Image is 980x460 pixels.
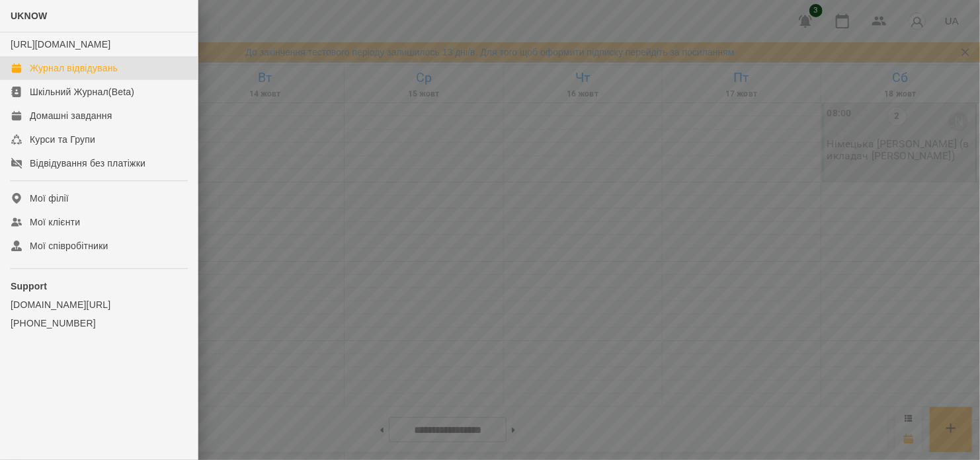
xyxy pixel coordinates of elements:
div: Мої співробітники [30,239,108,252]
div: Домашні завдання [30,109,112,122]
div: Мої філії [30,192,69,205]
div: Шкільний Журнал(Beta) [30,85,134,98]
p: Support [11,280,187,293]
a: [URL][DOMAIN_NAME] [11,39,110,50]
div: Мої клієнти [30,215,80,229]
div: Відвідування без платіжки [30,157,145,170]
a: [DOMAIN_NAME][URL] [11,298,187,311]
div: Курси та Групи [30,133,95,146]
span: UKNOW [11,11,47,21]
a: [PHONE_NUMBER] [11,317,187,330]
div: Журнал відвідувань [30,61,118,75]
